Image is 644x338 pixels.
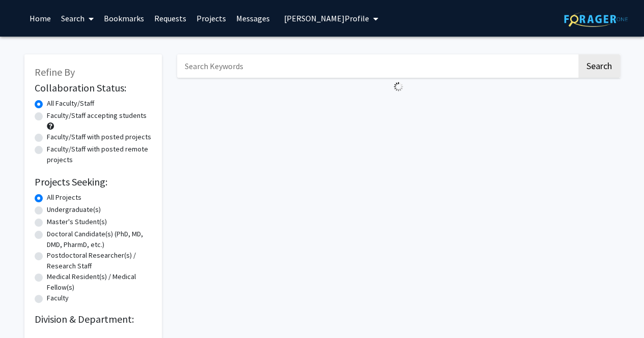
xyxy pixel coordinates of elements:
a: Projects [191,1,231,36]
h2: Collaboration Status: [35,82,152,94]
span: Refine By [35,66,75,78]
a: Messages [231,1,275,36]
label: Medical Resident(s) / Medical Fellow(s) [47,271,152,293]
label: Undergraduate(s) [47,204,101,215]
a: Bookmarks [99,1,149,36]
a: Search [56,1,99,36]
a: Home [24,1,56,36]
label: Faculty/Staff with posted projects [47,132,151,142]
button: Search [578,54,620,78]
input: Search Keywords [177,54,577,78]
a: Requests [149,1,191,36]
label: Master's Student(s) [47,217,107,227]
label: Postdoctoral Researcher(s) / Research Staff [47,250,152,271]
nav: Page navigation [177,96,620,119]
label: Faculty/Staff accepting students [47,110,147,121]
label: Doctoral Candidate(s) (PhD, MD, DMD, PharmD, etc.) [47,229,152,250]
label: All Faculty/Staff [47,98,94,109]
h2: Projects Seeking: [35,176,152,188]
label: All Projects [47,192,81,203]
img: ForagerOne Logo [564,11,628,27]
h2: Division & Department: [35,313,152,325]
span: [PERSON_NAME] Profile [284,13,369,23]
label: Faculty/Staff with posted remote projects [47,144,152,165]
img: Loading [389,78,407,96]
label: Faculty [47,293,69,303]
